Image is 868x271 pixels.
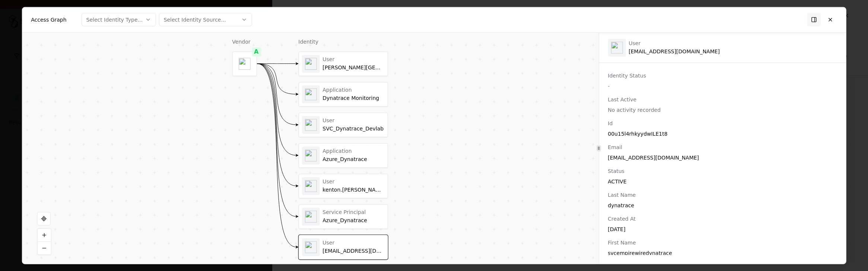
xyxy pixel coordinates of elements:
div: User [322,117,384,124]
div: Identity [298,38,388,45]
span: No activity recorded [608,107,661,113]
div: A [252,47,261,56]
span: - [608,83,610,89]
div: Application [322,87,384,94]
img: okta [611,41,623,53]
div: First Name [608,239,837,246]
div: dynatrace [608,201,837,209]
div: Service Principal [322,209,384,216]
div: SVC_Dynatrace_Devlab [322,126,384,132]
div: Vendor [232,38,257,45]
div: Created At [608,215,837,222]
div: [EMAIL_ADDRESS][DOMAIN_NAME] [608,154,837,161]
div: User [322,240,384,246]
div: Id [608,119,837,127]
button: Select Identity Source... [159,13,252,26]
div: [EMAIL_ADDRESS][DOMAIN_NAME] [322,248,384,255]
div: Azure_Dynatrace [322,217,384,224]
div: Access Graph [31,16,66,23]
div: [DATE] [608,225,837,233]
div: [EMAIL_ADDRESS][DOMAIN_NAME] [629,40,720,55]
div: Last Active [608,95,837,103]
div: Azure_Dynatrace [322,156,384,163]
div: ACTIVE [608,177,837,185]
button: Select Identity Type... [82,13,156,26]
div: kenton.[PERSON_NAME] [322,187,384,193]
div: [PERSON_NAME][GEOGRAPHIC_DATA] [322,64,384,71]
div: svcempirewiredynatrace [608,249,837,256]
div: Dynatrace Monitoring [322,95,384,102]
div: Email [608,143,837,151]
div: Status [608,167,837,174]
div: User [322,56,384,63]
div: Last Name [608,191,837,198]
div: Select Identity Type... [86,16,143,23]
div: User [629,40,720,47]
div: Application [322,148,384,155]
div: Select Identity Source... [164,16,226,23]
div: 00u15l4rhkyydwILE1t8 [608,130,837,137]
div: Identity Status [608,72,837,79]
div: User [322,179,384,185]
